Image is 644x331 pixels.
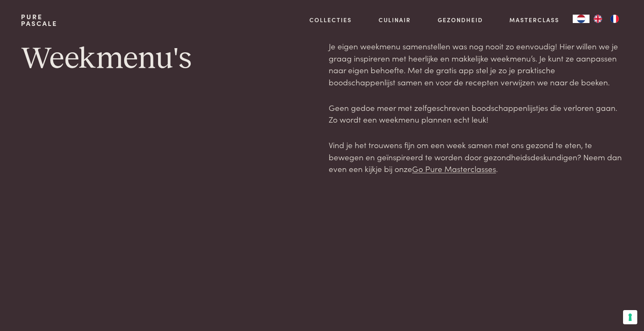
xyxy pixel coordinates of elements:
h1: Weekmenu's [21,40,315,78]
aside: Language selected: Nederlands [573,15,623,23]
p: Geen gedoe meer met zelfgeschreven boodschappenlijstjes die verloren gaan. Zo wordt een weekmenu ... [329,102,623,126]
a: Collecties [309,15,352,24]
p: Vind je het trouwens fijn om een week samen met ons gezond te eten, te bewegen en geïnspireerd te... [329,139,623,175]
a: Gezondheid [438,15,483,24]
button: Uw voorkeuren voor toestemming voor trackingtechnologieën [623,310,637,324]
div: Language [573,15,589,23]
a: NL [573,15,589,23]
a: EN [589,15,606,23]
p: Je eigen weekmenu samenstellen was nog nooit zo eenvoudig! Hier willen we je graag inspireren met... [329,40,623,88]
a: FR [606,15,623,23]
a: Culinair [379,15,411,24]
a: Go Pure Masterclasses [412,163,496,174]
ul: Language list [589,15,623,23]
a: PurePascale [21,13,57,27]
a: Masterclass [509,15,559,24]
